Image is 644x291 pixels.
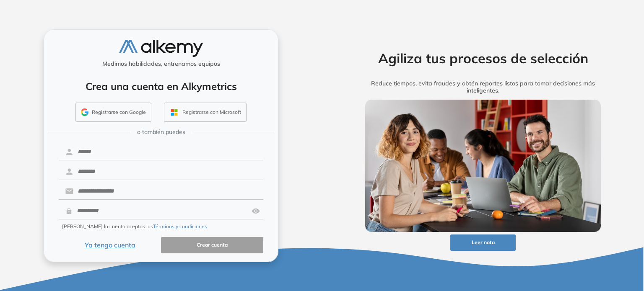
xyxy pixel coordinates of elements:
[119,40,203,57] img: logo-alkemy
[59,237,161,253] button: Ya tengo cuenta
[493,194,644,291] div: Widget de chat
[493,194,644,291] iframe: Chat Widget
[62,223,207,230] span: [PERSON_NAME] la cuenta aceptas los
[164,103,247,122] button: Registrarse con Microsoft
[75,103,151,122] button: Registrarse con Google
[352,80,614,94] h5: Reduce tiempos, evita fraudes y obtén reportes listos para tomar decisiones más inteligentes.
[47,60,275,67] h5: Medimos habilidades, entrenamos equipos
[450,234,516,251] button: Leer nota
[161,237,263,253] button: Crear cuenta
[137,128,185,136] span: o también puedes
[169,108,179,117] img: OUTLOOK_ICON
[81,108,88,116] img: GMAIL_ICON
[365,100,601,232] img: img-more-info
[252,203,260,219] img: asd
[352,50,614,66] h2: Agiliza tus procesos de selección
[153,223,207,230] button: Términos y condiciones
[55,80,267,93] h4: Crea una cuenta en Alkymetrics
